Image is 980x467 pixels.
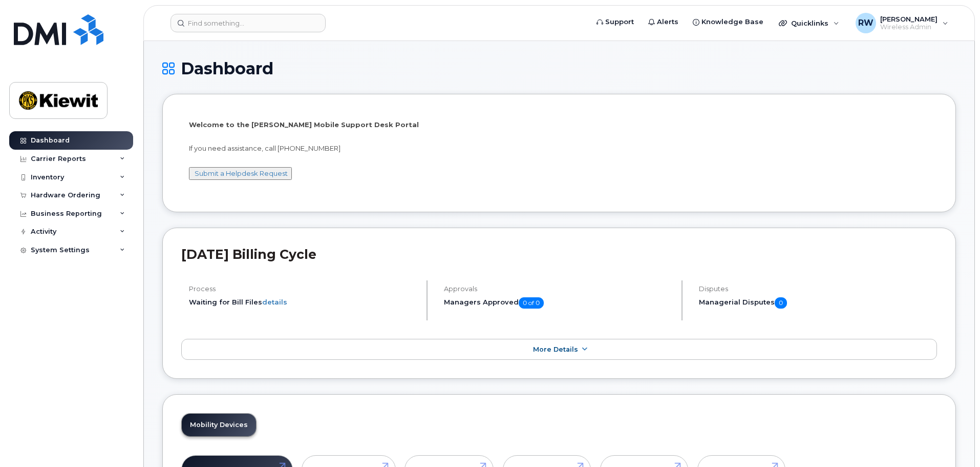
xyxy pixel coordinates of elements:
[262,298,287,306] a: details
[182,414,256,436] a: Mobility Devices
[444,297,673,309] h5: Managers Approved
[699,297,937,309] h5: Managerial Disputes
[189,144,929,153] p: If you need assistance, call [PHONE_NUMBER]
[195,169,288,177] a: Submit a Helpdesk Request
[189,167,292,180] button: Submit a Helpdesk Request
[519,297,544,309] span: 0 of 0
[189,297,418,307] li: Waiting for Bill Files
[189,120,929,130] p: Welcome to the [PERSON_NAME] Mobile Support Desk Portal
[181,247,937,262] h2: [DATE] Billing Cycle
[699,285,937,293] h4: Disputes
[162,59,956,77] h1: Dashboard
[444,285,673,293] h4: Approvals
[775,297,787,309] span: 0
[189,285,418,293] h4: Process
[533,346,578,353] span: More Details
